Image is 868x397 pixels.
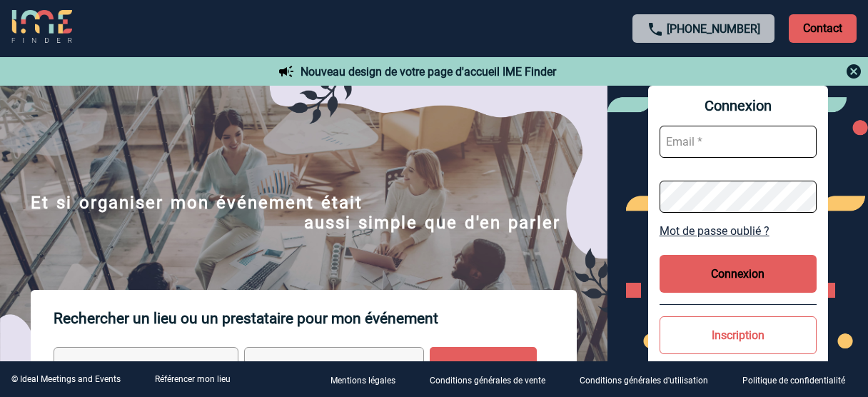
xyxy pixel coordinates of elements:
a: Conditions générales de vente [418,373,568,386]
a: Politique de confidentialité [731,373,868,386]
input: Rechercher [430,347,537,387]
a: Référencer mon lieu [155,374,231,384]
input: Email * [660,126,817,158]
p: Politique de confidentialité [742,376,845,386]
button: Connexion [660,255,817,293]
div: © Ideal Meetings and Events [11,374,121,384]
span: Connexion [660,97,817,114]
a: Mentions légales [319,373,418,386]
a: Conditions générales d'utilisation [568,373,731,386]
button: Inscription [660,316,817,354]
img: call-24-px.png [647,21,664,38]
p: Conditions générales d'utilisation [580,376,708,386]
p: Conditions générales de vente [430,376,545,386]
p: Mentions légales [330,376,395,386]
p: Rechercher un lieu ou un prestataire pour mon événement [54,290,577,347]
p: Contact [789,14,857,43]
a: [PHONE_NUMBER] [667,22,760,36]
a: Mot de passe oublié ? [660,224,817,238]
